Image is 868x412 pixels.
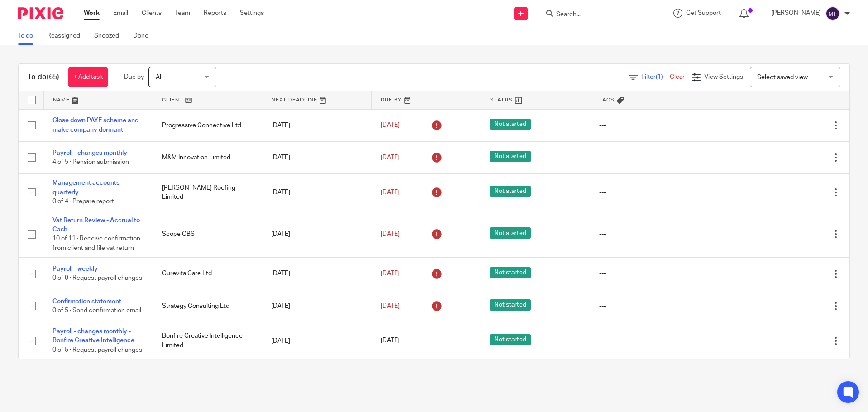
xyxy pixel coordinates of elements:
td: [DATE] [262,290,372,322]
span: (65) [47,73,59,81]
a: Reports [204,9,226,18]
input: Search [555,11,637,19]
a: Clients [142,9,162,18]
div: --- [599,269,731,278]
td: [DATE] [262,258,372,290]
td: Bonfire Creative Intelligence Limited [153,322,262,359]
a: Work [84,9,100,18]
span: 4 of 5 · Pension submission [52,159,129,165]
td: Strategy Consulting Ltd [153,290,262,322]
a: Close down PAYE scheme and make company dormant [52,117,138,133]
span: [DATE] [381,231,400,237]
a: Email [113,9,128,18]
a: Confirmation statement [52,298,121,305]
span: Not started [490,267,531,278]
a: Settings [240,9,264,18]
td: [DATE] [262,322,372,359]
span: Not started [490,186,531,197]
span: Select saved view [757,74,808,81]
div: --- [599,230,731,239]
a: + Add task [68,67,108,87]
a: Payroll - changes monthly - Bonfire Creative Intelligence [52,328,134,344]
span: 0 of 5 · Request payroll changes [52,347,142,353]
span: [DATE] [381,303,400,309]
td: [PERSON_NAME] Roofing Limited [153,174,262,211]
div: --- [599,302,731,311]
img: svg%3E [825,6,840,21]
span: 10 of 11 · Receive confirmation from client and file vat return [52,235,140,251]
td: [DATE] [262,109,372,141]
span: [DATE] [381,189,400,196]
a: Snoozed [94,27,126,45]
span: Not started [490,119,531,130]
div: --- [599,153,731,162]
a: To do [18,27,40,45]
p: Due by [124,72,144,81]
a: Team [175,9,190,18]
a: Done [133,27,155,45]
div: --- [599,336,731,345]
td: [DATE] [262,174,372,211]
span: All [156,74,162,81]
span: [DATE] [381,338,400,344]
span: Filter [641,74,670,80]
td: [DATE] [262,211,372,258]
span: Not started [490,299,531,311]
td: Curevita Care Ltd [153,258,262,290]
div: --- [599,121,731,130]
span: [DATE] [381,154,400,161]
span: [DATE] [381,270,400,277]
a: Vat Return Review - Accrual to Cash [52,217,140,233]
a: Reassigned [47,27,87,45]
p: [PERSON_NAME] [771,9,821,18]
span: Get Support [686,10,721,16]
span: 0 of 5 · Send confirmation email [52,307,141,314]
span: Not started [490,151,531,162]
a: Clear [670,74,685,80]
h1: To do [28,72,59,82]
span: (1) [656,74,663,80]
td: Progressive Connective Ltd [153,109,262,141]
a: Management accounts - quarterly [52,180,123,195]
span: 0 of 9 · Request payroll changes [52,275,142,282]
span: Not started [490,227,531,239]
div: --- [599,188,731,197]
span: Tags [599,97,615,102]
span: View Settings [704,74,743,80]
td: M&M Innovation Limited [153,141,262,173]
span: Not started [490,334,531,345]
td: Scope CBS [153,211,262,258]
a: Payroll - changes monthly [52,150,127,156]
td: [DATE] [262,141,372,173]
span: [DATE] [381,122,400,129]
span: 0 of 4 · Prepare report [52,198,114,205]
a: Payroll - weekly [52,266,98,272]
img: Pixie [18,7,63,19]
